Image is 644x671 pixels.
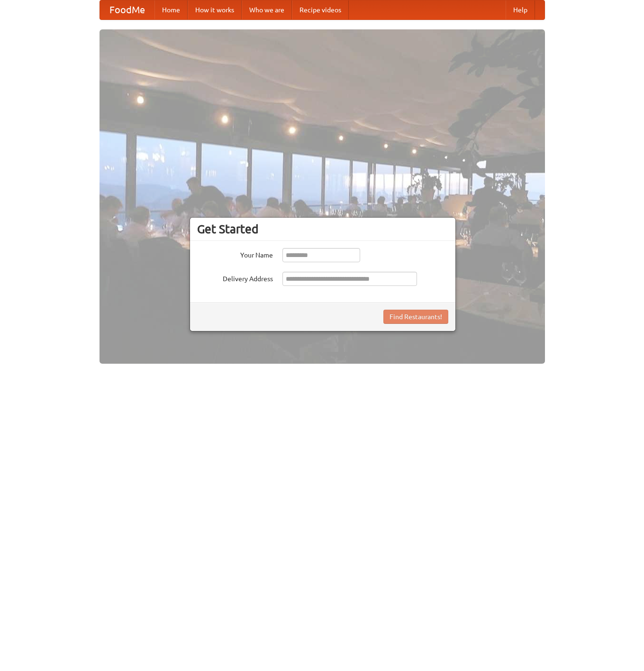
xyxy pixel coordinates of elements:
[242,0,292,19] a: Who we are
[188,0,242,19] a: How it works
[383,310,448,324] button: Find Restaurants!
[197,248,273,260] label: Your Name
[154,0,188,19] a: Home
[197,222,448,236] h3: Get Started
[197,272,273,284] label: Delivery Address
[506,0,535,19] a: Help
[292,0,349,19] a: Recipe videos
[100,0,154,19] a: FoodMe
